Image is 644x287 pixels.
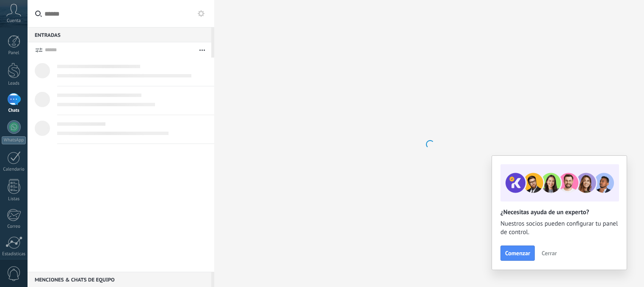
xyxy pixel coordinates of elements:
[193,42,211,58] button: Más
[28,27,211,42] div: Entradas
[500,246,535,261] button: Comenzar
[2,50,26,56] div: Panel
[505,250,530,256] span: Comenzar
[2,251,26,257] div: Estadísticas
[2,196,26,202] div: Listas
[2,167,26,172] div: Calendario
[28,272,211,287] div: Menciones & Chats de equipo
[542,250,557,256] span: Cerrar
[2,81,26,86] div: Leads
[2,108,26,113] div: Chats
[538,247,561,259] button: Cerrar
[500,208,618,216] h2: ¿Necesitas ayuda de un experto?
[7,18,21,24] span: Cuenta
[2,224,26,229] div: Correo
[2,136,26,144] div: WhatsApp
[500,220,618,237] span: Nuestros socios pueden configurar tu panel de control.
